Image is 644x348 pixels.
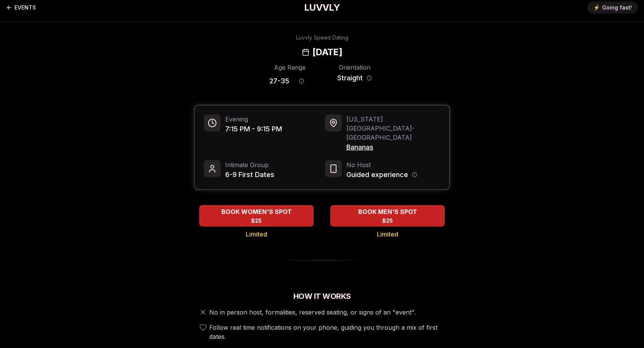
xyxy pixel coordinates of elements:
div: Age Range [269,63,310,72]
button: Host information [412,172,417,177]
span: BOOK MEN'S SPOT [357,207,419,216]
span: BOOK WOMEN'S SPOT [220,207,293,216]
span: ⚡️ [593,4,600,11]
div: Orientation [334,63,375,72]
a: LUVVLY [304,2,340,14]
span: Follow real time notifications on your phone, guiding you through a mix of first dates. [209,323,447,341]
span: Limited [377,230,398,239]
span: Evening [225,115,282,124]
span: No Host [346,160,417,169]
span: $25 [382,217,393,225]
button: Age range information [293,73,310,89]
span: Going fast! [602,4,632,11]
button: Orientation information [367,75,372,81]
span: Bananas [346,142,440,153]
span: Guided experience [346,169,408,180]
div: Luvvly Speed Dating [296,34,348,42]
span: No in person host, formalities, reserved seating, or signs of an "event". [209,308,416,317]
button: BOOK MEN'S SPOT - Limited [330,205,445,227]
span: Straight [337,73,363,83]
h2: How It Works [194,291,450,302]
span: Intimate Group [225,160,274,169]
span: $25 [251,217,262,225]
span: 27 - 35 [269,76,289,86]
h2: [DATE] [312,46,342,58]
span: Limited [246,230,267,239]
span: 7:15 PM - 9:15 PM [225,124,282,134]
span: 6-9 First Dates [225,169,274,180]
span: [US_STATE][GEOGRAPHIC_DATA] - [GEOGRAPHIC_DATA] [346,115,440,142]
button: BOOK WOMEN'S SPOT - Limited [199,205,314,227]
